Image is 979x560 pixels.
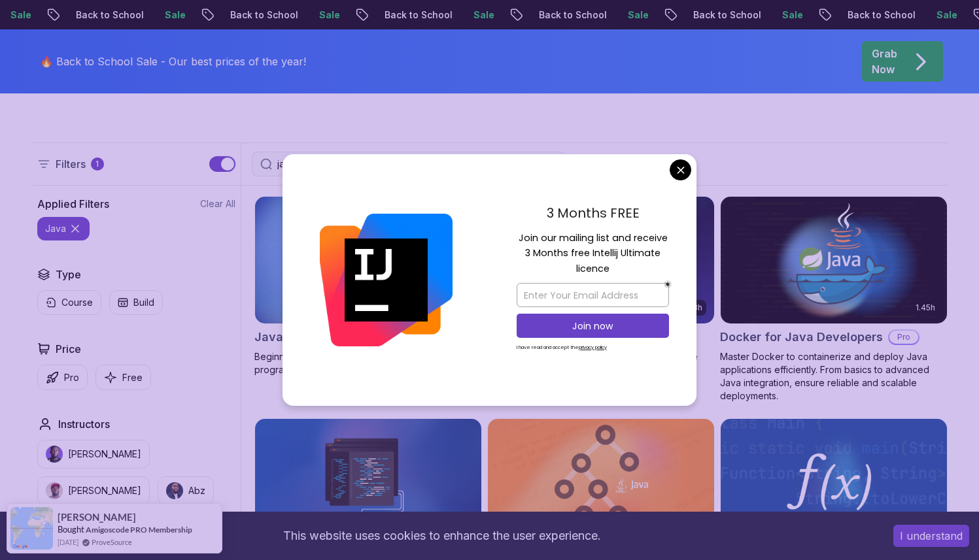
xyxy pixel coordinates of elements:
[254,350,482,376] p: Beginner-friendly Java course for essential programming skills and application development
[50,8,139,22] p: Back to School
[46,482,63,499] img: instructor img
[910,8,952,22] p: Sale
[37,440,150,469] button: instructor img[PERSON_NAME]
[95,365,151,390] button: Free
[667,8,756,22] p: Back to School
[200,197,235,210] button: Clear All
[158,476,214,505] button: instructor imgAbz
[58,524,84,535] span: Bought
[40,54,306,69] p: 🔥 Back to School Sale - Our best prices of the year!
[872,46,897,77] p: Grab Now
[86,524,192,535] a: Amigoscode PRO Membership
[721,419,947,546] img: Java Functional Interfaces card
[58,512,136,523] span: [PERSON_NAME]
[277,157,557,171] input: Search Java, React, Spring boot ...
[720,196,948,403] a: Docker for Java Developers card1.45hDocker for Java DevelopersProMaster Docker to containerize an...
[916,303,935,313] p: 1.45h
[109,290,163,315] button: Build
[720,350,948,403] p: Master Docker to containerize and deploy Java applications efficiently. From basics to advanced J...
[139,8,180,22] p: Sale
[92,536,132,548] a: ProveSource
[68,484,141,497] p: [PERSON_NAME]
[204,8,293,22] p: Back to School
[56,156,86,172] p: Filters
[45,222,66,235] p: java
[488,419,714,546] img: Java Data Structures card
[358,8,447,22] p: Back to School
[255,419,481,546] img: Java CLI Build card
[188,484,205,497] p: Abz
[720,328,883,346] h2: Docker for Java Developers
[10,507,53,550] img: provesource social proof notification image
[447,8,489,22] p: Sale
[821,8,910,22] p: Back to School
[58,536,78,548] span: [DATE]
[46,446,63,463] img: instructor img
[602,8,644,22] p: Sale
[254,328,366,346] h2: Java for Beginners
[68,448,141,461] p: [PERSON_NAME]
[293,8,335,22] p: Sale
[10,521,874,550] div: This website uses cookies to enhance the user experience.
[889,331,918,344] p: Pro
[166,482,183,499] img: instructor img
[254,196,482,376] a: Java for Beginners card2.41hJava for BeginnersBeginner-friendly Java course for essential program...
[893,525,969,547] button: Accept cookies
[756,8,798,22] p: Sale
[513,8,602,22] p: Back to School
[721,197,947,323] img: Docker for Java Developers card
[37,476,150,505] button: instructor img[PERSON_NAME]
[255,197,481,323] img: Java for Beginners card
[37,217,90,240] button: java
[95,159,99,169] p: 1
[37,365,88,390] button: Pro
[37,196,109,212] h2: Applied Filters
[61,296,93,309] p: Course
[37,290,101,315] button: Course
[56,267,81,282] h2: Type
[133,296,154,309] p: Build
[58,416,110,432] h2: Instructors
[122,371,143,384] p: Free
[56,341,81,357] h2: Price
[64,371,79,384] p: Pro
